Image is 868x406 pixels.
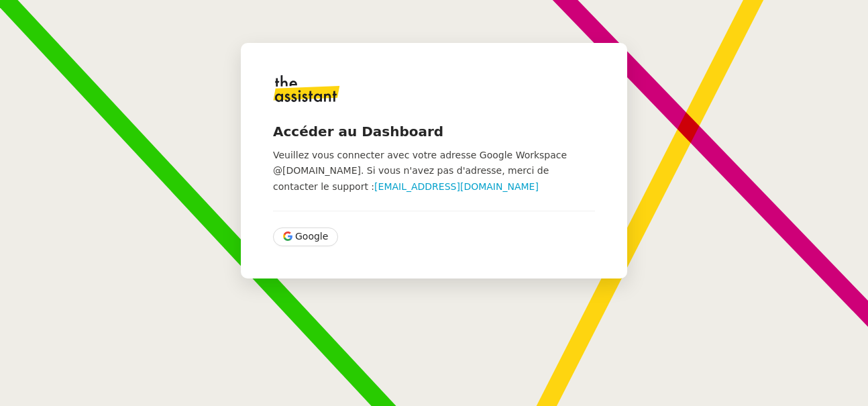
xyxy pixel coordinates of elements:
img: logo [273,75,340,102]
a: [EMAIL_ADDRESS][DOMAIN_NAME] [374,181,539,192]
span: Google [295,229,328,244]
span: Veuillez vous connecter avec votre adresse Google Workspace @[DOMAIN_NAME]. Si vous n'avez pas d'... [273,150,567,192]
h4: Accéder au Dashboard [273,122,595,141]
button: Google [273,227,338,246]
